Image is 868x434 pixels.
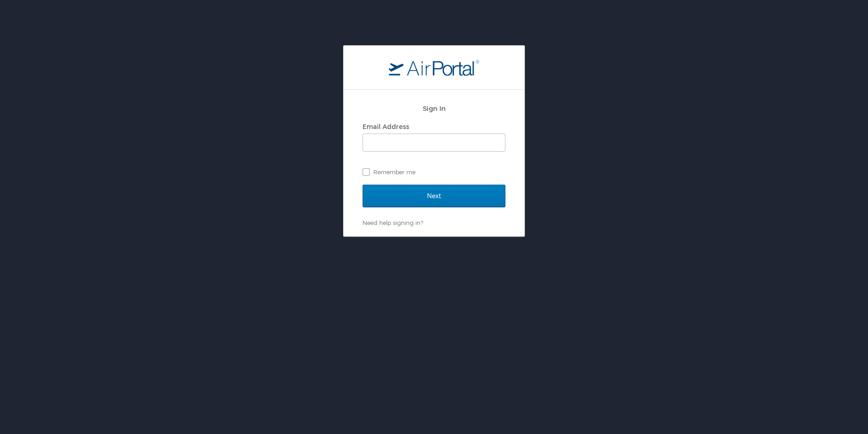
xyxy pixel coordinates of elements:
h2: Sign In [363,103,505,114]
a: Need help signing in? [363,219,423,226]
input: Next [363,185,505,207]
img: logo [389,59,479,76]
label: Remember me [363,165,505,179]
label: Email Address [363,123,409,130]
